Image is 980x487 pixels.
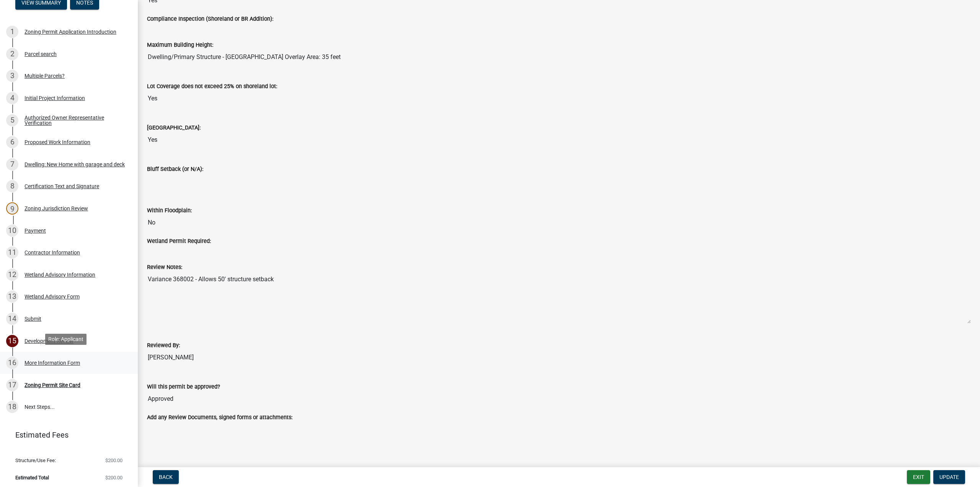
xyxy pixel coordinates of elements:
[6,202,18,215] div: 9
[153,470,179,484] button: Back
[6,70,18,82] div: 3
[6,246,18,259] div: 11
[105,458,122,463] span: $200.00
[6,114,18,126] div: 5
[6,357,18,369] div: 16
[6,335,18,347] div: 15
[24,316,41,321] div: Submit
[6,92,18,104] div: 4
[24,95,85,101] div: Initial Project Information
[105,475,122,480] span: $200.00
[147,208,192,213] label: Within Floodplain:
[24,139,90,145] div: Proposed Work Information
[24,228,46,233] div: Payment
[6,269,18,281] div: 12
[6,158,18,171] div: 7
[24,338,73,344] div: Development Review
[45,334,87,345] div: Role: Applicant
[24,360,80,366] div: More Information Form
[6,48,18,60] div: 2
[6,136,18,148] div: 6
[24,115,126,126] div: Authorized Owner Representative Verification
[939,474,959,480] span: Update
[6,313,18,325] div: 14
[24,272,95,277] div: Wetland Advisory Information
[24,206,88,211] div: Zoning Jurisdiction Review
[24,184,99,189] div: Certification Text and Signature
[6,180,18,192] div: 8
[24,382,80,388] div: Zoning Permit Site Card
[147,384,220,390] label: Will this permit be approved?
[147,343,180,348] label: Reviewed By:
[147,125,201,131] label: [GEOGRAPHIC_DATA]:
[933,470,965,484] button: Update
[147,16,273,22] label: Compliance Inspection (Shoreland or BR Addition):
[147,272,971,324] textarea: Variance 368002 - Allows 50' structure setback
[159,474,173,480] span: Back
[6,427,126,443] a: Estimated Fees
[6,290,18,303] div: 13
[24,294,80,299] div: Wetland Advisory Form
[6,401,18,413] div: 18
[6,225,18,237] div: 10
[147,84,277,89] label: Lot Coverage does not exceed 25% on shoreland lot:
[147,167,203,172] label: Bluff Setback (or N/A):
[907,470,930,484] button: Exit
[24,29,116,34] div: Zoning Permit Application Introduction
[15,0,67,7] wm-modal-confirm: Summary
[70,0,99,7] wm-modal-confirm: Notes
[24,51,57,57] div: Parcel search
[147,415,292,420] label: Add any Review Documents, signed forms or attachments:
[24,162,125,167] div: Dwelling: New Home with garage and deck
[147,239,211,244] label: Wetland Permit Required:
[15,458,56,463] span: Structure/Use Fee:
[24,250,80,255] div: Contractor Information
[6,379,18,391] div: 17
[147,265,182,270] label: Review Notes:
[24,73,65,79] div: Multiple Parcels?
[6,26,18,38] div: 1
[15,475,49,480] span: Estimated Total
[147,43,213,48] label: Maximum Building Height:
